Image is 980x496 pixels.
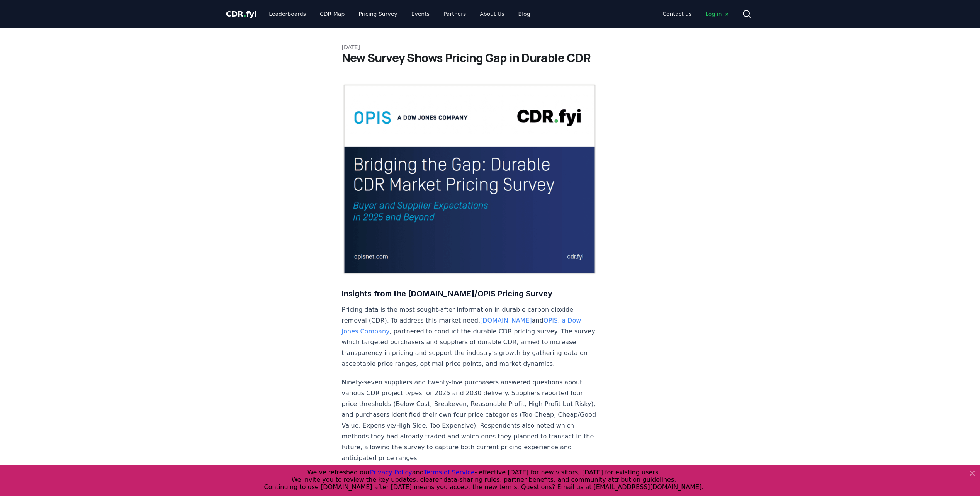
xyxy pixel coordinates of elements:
a: Leaderboards [263,7,312,21]
a: Pricing Survey [352,7,403,21]
p: Ninety-seven suppliers and twenty-five purchasers answered questions about various CDR project ty... [342,377,598,464]
span: CDR fyi [226,9,257,19]
nav: Main [656,7,735,21]
a: CDR Map [314,7,351,21]
a: Blog [512,7,537,21]
strong: Insights from the [DOMAIN_NAME]/OPIS Pricing Survey [342,289,552,298]
a: Contact us [656,7,698,21]
span: . [243,9,246,19]
nav: Main [263,7,536,21]
a: Log in [699,7,735,21]
a: Partners [437,7,472,21]
a: About Us [474,7,510,21]
a: [DOMAIN_NAME] [480,317,532,324]
a: CDR.fyi [226,8,257,19]
span: Log in [705,10,729,18]
img: blog post image [342,83,598,275]
h1: New Survey Shows Pricing Gap in Durable CDR [342,51,639,65]
a: Events [405,7,436,21]
p: [DATE] [342,43,639,51]
p: Pricing data is the most sought-after information in durable carbon dioxide removal (CDR). To add... [342,304,598,369]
